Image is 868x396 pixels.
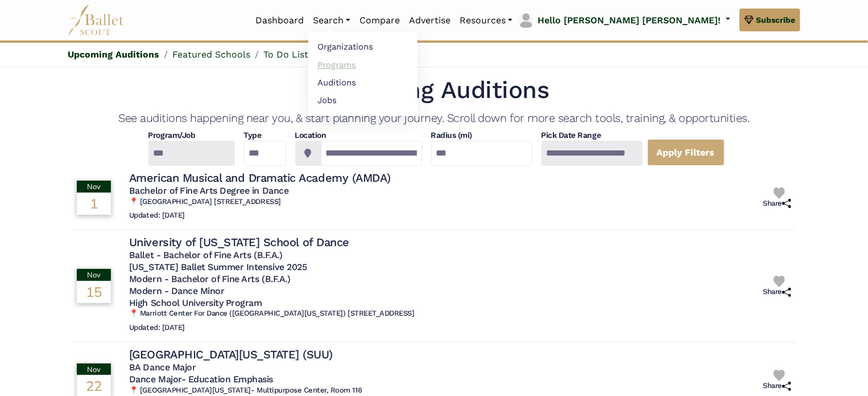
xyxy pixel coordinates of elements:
[739,9,800,31] a: Subscribe
[129,347,333,362] h4: [GEOGRAPHIC_DATA][US_STATE] (SUU)
[77,193,111,214] div: 1
[308,74,418,91] a: Auditions
[251,9,308,32] a: Dashboard
[542,130,643,141] h4: Pick Date Range
[295,130,422,141] h4: Location
[77,269,111,280] div: Nov
[129,309,414,319] h6: 📍 Marriott Center For Dance ([GEOGRAPHIC_DATA][US_STATE]) [STREET_ADDRESS]
[129,323,414,333] h6: Updated: [DATE]
[72,75,796,106] h1: Upcoming Auditions
[148,130,235,141] h4: Program/Job
[404,9,455,32] a: Advertise
[455,9,517,32] a: Resources
[517,11,730,30] a: profile picture Hello [PERSON_NAME] [PERSON_NAME]!
[321,141,422,166] input: Location
[763,287,791,297] h6: Share
[129,235,349,250] h4: University of [US_STATE] School of Dance
[308,91,418,109] a: Jobs
[538,13,721,28] p: Hello [PERSON_NAME] [PERSON_NAME]!
[244,130,286,141] h4: Type
[77,281,111,303] div: 15
[518,13,534,28] img: profile picture
[431,130,473,141] h4: Radius (mi)
[763,199,791,209] h6: Share
[72,111,796,125] h4: See auditions happening near you, & start planning your journey. Scroll down for more search tool...
[308,38,418,56] a: Organizations
[308,56,418,74] a: Programs
[129,297,414,309] h5: High School University Program
[172,49,250,60] a: Featured Schools
[129,386,362,395] h6: 📍 [GEOGRAPHIC_DATA][US_STATE]- Multipurpose Center, Room 116
[129,362,362,374] h5: BA Dance Major
[745,14,754,26] img: gem.svg
[308,9,355,32] a: Search
[763,381,791,391] h6: Share
[77,364,111,375] div: Nov
[129,211,395,221] h6: Updated: [DATE]
[68,49,159,60] a: Upcoming Auditions
[308,32,418,116] ul: Resources
[129,197,395,207] h6: 📍 [GEOGRAPHIC_DATA] [STREET_ADDRESS]
[647,139,725,166] a: Apply Filters
[77,181,111,192] div: Nov
[129,250,414,262] h5: Ballet - Bachelor of Fine Arts (B.F.A.)
[756,14,795,26] span: Subscribe
[129,170,391,185] h4: American Musical and Dramatic Academy (AMDA)
[129,285,414,297] h5: Modern - Dance Minor
[129,374,362,386] h5: Dance Major- Education Emphasis
[129,262,414,273] h5: [US_STATE] Ballet Summer Intensive 2025
[129,273,414,285] h5: Modern - Bachelor of Fine Arts (B.F.A.)
[355,9,404,32] a: Compare
[129,185,395,197] h5: Bachelor of Fine Arts Degree in Dance
[263,49,308,60] a: To Do List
